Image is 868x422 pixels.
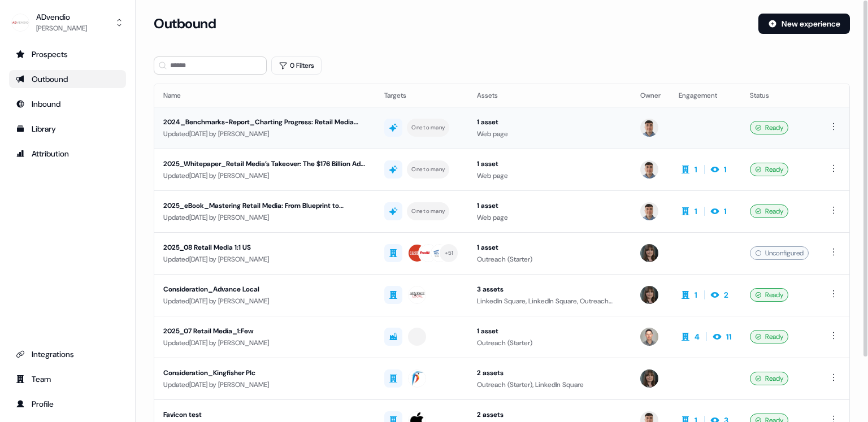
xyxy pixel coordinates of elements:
button: New experience [758,14,850,34]
div: Ready [750,121,788,134]
div: 2025_eBook_Mastering Retail Media: From Blueprint to Maximum ROI - The Complete Guide [163,200,366,211]
div: Updated [DATE] by [PERSON_NAME] [163,337,366,349]
div: 2 [724,289,728,301]
div: Consideration_Advance Local [163,284,366,295]
div: One to many [411,206,445,216]
div: Web page [477,170,622,181]
div: Ready [750,288,788,302]
div: 1 [724,206,727,217]
div: Library [16,123,119,134]
img: Denis [640,119,658,137]
div: Ready [750,205,788,218]
div: 2025_Whitepaper_Retail Media’s Takeover: The $176 Billion Ad Revolution Brands Can’t Ignore [163,158,366,169]
div: 1 asset [477,242,622,253]
div: Profile [16,398,119,410]
div: Unconfigured [750,246,809,260]
div: 1 asset [477,200,622,211]
th: Name [154,84,375,107]
div: 1 [695,289,697,301]
img: Michaela [640,369,658,388]
th: Owner [631,84,670,107]
a: Go to integrations [9,345,126,363]
div: Updated [DATE] by [PERSON_NAME] [163,379,366,390]
div: Updated [DATE] by [PERSON_NAME] [163,295,366,307]
div: Ready [750,330,788,343]
div: 2025_08 Retail Media 1:1 US [163,242,366,253]
img: Robert [640,328,658,346]
div: Prospects [16,49,119,60]
div: Updated [DATE] by [PERSON_NAME] [163,170,366,181]
div: 2024_Benchmarks-Report_Charting Progress: Retail Media Benchmark Insights for Retailers [163,116,366,128]
div: Updated [DATE] by [PERSON_NAME] [163,212,366,223]
div: Favicon test [163,409,366,420]
div: Web page [477,212,622,223]
div: 1 [695,206,697,217]
div: ADvendio [36,11,87,23]
img: Denis [640,160,658,179]
button: ADvendio[PERSON_NAME] [9,9,126,36]
div: 1 asset [477,158,622,169]
a: Go to prospects [9,45,126,63]
div: One to many [411,123,445,133]
img: Michaela [640,244,658,262]
div: 11 [726,331,732,342]
div: Team [16,373,119,385]
div: Updated [DATE] by [PERSON_NAME] [163,254,366,265]
div: Inbound [16,98,119,110]
div: Outreach (Starter), LinkedIn Square [477,379,622,390]
div: Web page [477,128,622,140]
div: One to many [411,164,445,175]
div: [PERSON_NAME] [36,23,87,34]
img: Denis [640,202,658,220]
div: Outbound [16,73,119,85]
div: 2025_07 Retail Media_1:Few [163,325,366,337]
div: Attribution [16,148,119,159]
div: 1 asset [477,116,622,128]
div: LinkedIn Square, LinkedIn Square, Outreach (Starter) [477,295,622,307]
a: Go to outbound experience [9,70,126,88]
th: Assets [468,84,631,107]
img: Michaela [640,286,658,304]
div: Integrations [16,349,119,360]
div: 1 [695,164,697,175]
a: Go to Inbound [9,95,126,113]
a: Go to attribution [9,145,126,163]
a: Go to profile [9,395,126,413]
div: 2 assets [477,367,622,379]
div: 3 assets [477,284,622,295]
th: Engagement [670,84,741,107]
div: 2 assets [477,409,622,420]
div: Outreach (Starter) [477,254,622,265]
button: 0 Filters [271,56,322,75]
div: 1 [724,164,727,175]
a: Go to team [9,370,126,388]
div: Outreach (Starter) [477,337,622,349]
div: Updated [DATE] by [PERSON_NAME] [163,128,366,140]
div: Consideration_Kingfisher Plc [163,367,366,379]
th: Targets [375,84,468,107]
div: Ready [750,163,788,176]
div: Ready [750,372,788,385]
th: Status [741,84,818,107]
div: + 51 [445,248,454,258]
a: Go to templates [9,120,126,138]
div: 4 [695,331,700,342]
h3: Outbound [154,15,216,32]
div: 1 asset [477,325,622,337]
